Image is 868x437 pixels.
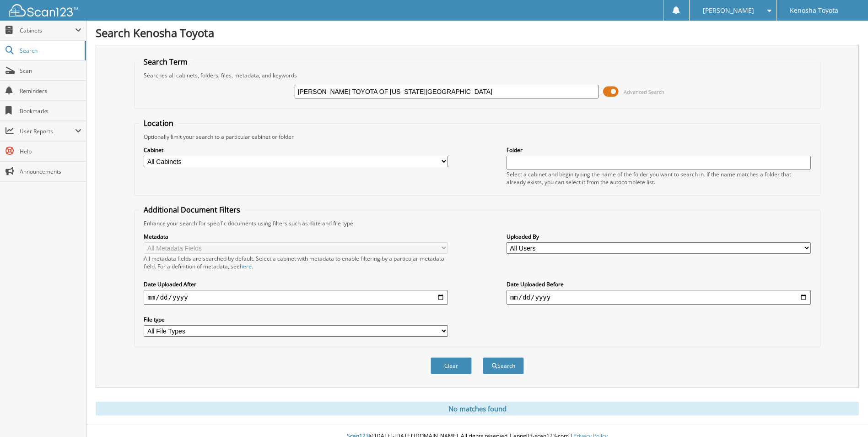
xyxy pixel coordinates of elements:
button: Clear [431,357,472,374]
div: Select a cabinet and begin typing the name of the folder you want to search in. If the name match... [507,170,811,186]
span: Cabinets [20,27,75,34]
label: Date Uploaded After [144,280,448,288]
div: All metadata fields are searched by default. Select a cabinet with metadata to enable filtering b... [144,255,448,270]
label: Folder [507,146,811,154]
span: User Reports [20,127,75,135]
span: Kenosha Toyota [790,8,838,13]
input: start [144,290,448,305]
span: Bookmarks [20,107,81,115]
div: Enhance your search for specific documents using filters such as date and file type. [139,219,815,227]
label: Metadata [144,233,448,240]
div: Optionally limit your search to a particular cabinet or folder [139,133,815,141]
legend: Search Term [139,57,192,67]
span: Help [20,147,81,155]
span: [PERSON_NAME] [703,8,754,13]
span: Search [20,47,80,55]
label: Uploaded By [507,233,811,240]
div: Searches all cabinets, folders, files, metadata, and keywords [139,71,815,79]
a: here [240,262,252,270]
legend: Location [139,118,178,128]
label: File type [144,316,448,323]
legend: Additional Document Filters [139,205,245,215]
label: Date Uploaded Before [507,280,811,288]
img: scan123-logo-white.svg [9,4,78,16]
div: No matches found [96,402,859,415]
span: Advanced Search [624,88,664,95]
label: Cabinet [144,146,448,154]
input: end [507,290,811,305]
button: Search [483,357,524,374]
span: Reminders [20,87,81,95]
h1: Search Kenosha Toyota [96,25,859,40]
span: Announcements [20,168,81,175]
span: Scan [20,67,81,75]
